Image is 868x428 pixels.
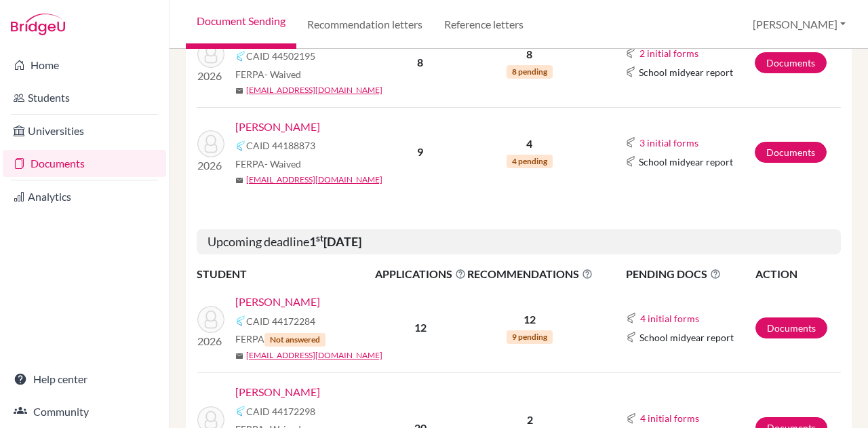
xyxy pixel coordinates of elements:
a: Documents [755,317,827,338]
span: 4 pending [507,155,553,168]
span: CAID 44172298 [246,404,315,419]
span: 9 pending [507,330,553,344]
a: Analytics [3,183,166,210]
b: 9 [417,145,423,158]
p: 2026 [197,157,224,174]
th: STUDENT [197,265,374,283]
b: 12 [414,321,427,334]
span: FERPA [235,67,301,81]
p: 2 [467,412,593,428]
img: Common App logo [626,332,637,343]
span: mail [235,176,243,184]
a: Universities [3,117,166,144]
img: Common App logo [625,47,636,58]
button: 2 initial forms [639,45,699,61]
span: Not answered [264,333,325,347]
img: Common App logo [625,156,636,167]
img: Common App logo [626,313,637,324]
a: Community [3,398,166,425]
span: FERPA [235,332,325,347]
span: CAID 44188873 [246,138,315,153]
a: [EMAIL_ADDRESS][DOMAIN_NAME] [246,174,382,186]
img: Lee, Dong Hyun [197,130,224,157]
p: 2026 [197,68,224,84]
button: 3 initial forms [639,135,699,151]
a: Help center [3,366,166,393]
b: 1 [DATE] [309,234,361,249]
a: Documents [755,142,827,163]
b: 8 [417,56,423,69]
span: - Waived [264,158,301,170]
img: Common App logo [626,413,637,424]
a: [PERSON_NAME] [235,294,320,310]
img: Common App logo [235,140,246,151]
img: Common App logo [235,315,246,326]
span: - Waived [264,69,301,80]
p: 12 [467,311,593,328]
p: 8 [467,46,592,62]
span: CAID 44172284 [246,314,315,328]
span: School midyear report [639,65,733,79]
img: Common App logo [625,137,636,148]
span: mail [235,87,243,95]
a: Home [3,52,166,79]
span: School midyear report [639,330,734,345]
button: 4 initial forms [639,410,700,426]
a: [EMAIL_ADDRESS][DOMAIN_NAME] [246,349,382,362]
a: Documents [3,150,166,177]
p: 2026 [197,333,224,349]
span: RECOMMENDATIONS [467,266,593,282]
a: Documents [755,52,827,73]
button: 4 initial forms [639,311,700,326]
span: 8 pending [507,65,553,79]
sup: st [316,233,323,244]
span: FERPA [235,157,301,171]
a: Students [3,84,166,111]
a: [PERSON_NAME] [235,119,320,135]
p: 4 [467,136,592,152]
img: Backe, Asa [197,306,224,333]
span: CAID 44502195 [246,49,315,63]
img: Common App logo [235,51,246,62]
img: Bridge-U [11,14,65,35]
img: Common App logo [625,66,636,77]
span: APPLICATIONS [375,266,466,282]
span: PENDING DOCS [626,266,754,282]
img: Huang, Jie [197,41,224,68]
h5: Upcoming deadline [197,229,841,255]
button: [PERSON_NAME] [747,12,852,37]
span: School midyear report [639,155,733,169]
img: Common App logo [235,406,246,416]
a: [PERSON_NAME] [235,384,320,400]
a: [EMAIL_ADDRESS][DOMAIN_NAME] [246,84,382,96]
span: mail [235,352,243,360]
th: ACTION [755,265,841,283]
